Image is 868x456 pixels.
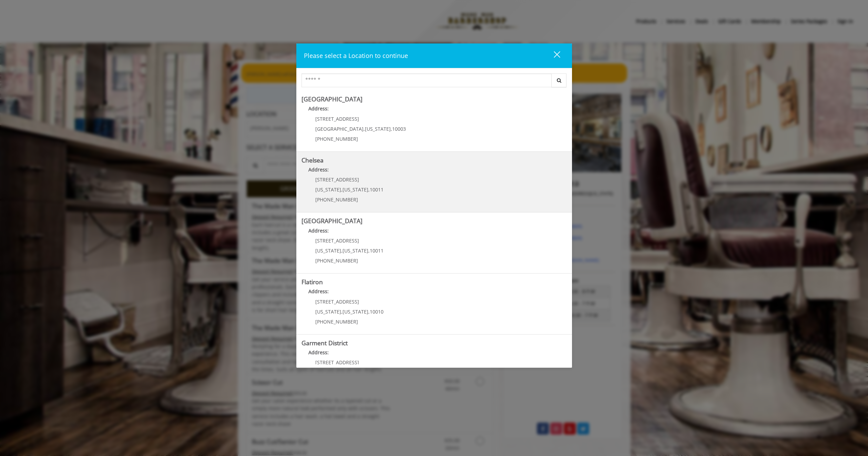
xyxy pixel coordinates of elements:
span: [STREET_ADDRESS] [315,116,359,122]
span: [STREET_ADDRESS] [315,359,359,366]
b: Address: [308,166,329,173]
span: 10003 [392,126,406,132]
span: [GEOGRAPHIC_DATA] [315,126,364,132]
span: [PHONE_NUMBER] [315,318,358,325]
div: close dialog [546,51,560,61]
span: 10011 [370,247,384,254]
span: [PHONE_NUMBER] [315,136,358,142]
button: close dialog [541,49,564,63]
span: , [368,308,370,315]
span: , [341,308,343,315]
span: [PHONE_NUMBER] [315,196,358,203]
b: Address: [308,105,329,112]
span: , [341,247,343,254]
span: , [368,247,370,254]
span: 10010 [370,308,384,315]
b: Address: [308,227,329,234]
span: [US_STATE] [343,308,368,315]
i: Search button [555,78,563,83]
span: [STREET_ADDRESS] [315,298,359,305]
span: [STREET_ADDRESS] [315,237,359,244]
b: Garment District [302,339,348,347]
b: Address: [308,288,329,295]
span: , [368,186,370,193]
span: [US_STATE] [315,186,341,193]
b: Flatiron [302,278,323,286]
b: [GEOGRAPHIC_DATA] [302,217,362,225]
span: Please select a Location to continue [304,51,408,60]
b: Chelsea [302,156,324,164]
span: [US_STATE] [365,126,391,132]
span: , [364,126,365,132]
span: [US_STATE] [343,186,368,193]
span: [US_STATE] [343,247,368,254]
span: [PHONE_NUMBER] [315,257,358,264]
span: , [341,186,343,193]
b: Address: [308,349,329,356]
span: [US_STATE] [315,247,341,254]
div: Center Select [302,73,567,91]
span: , [391,126,392,132]
span: 10011 [370,186,384,193]
span: [STREET_ADDRESS] [315,176,359,183]
input: Search Center [302,73,552,87]
span: [US_STATE] [315,308,341,315]
b: [GEOGRAPHIC_DATA] [302,95,362,103]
